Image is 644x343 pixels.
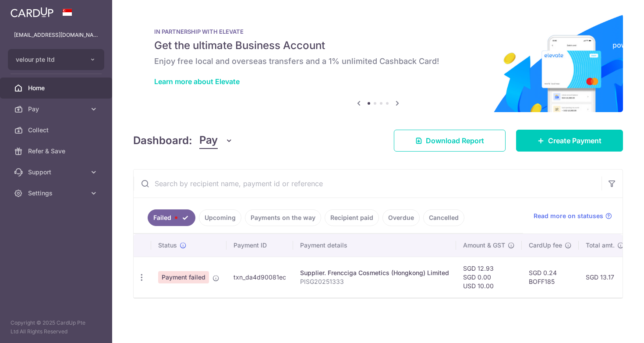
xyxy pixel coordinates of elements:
[586,241,615,250] span: Total amt.
[529,241,562,250] span: CardUp fee
[587,317,635,339] iframe: Opens a widget where you can find more information
[325,209,379,226] a: Recipient paid
[28,105,86,113] span: Pay
[199,132,218,149] span: Pay
[133,14,623,112] img: Renovation banner
[28,168,86,177] span: Support
[300,277,449,286] p: PISG20251333
[133,133,192,149] h4: Dashboard:
[154,28,602,35] p: IN PARTNERSHIP WITH ELEVATE
[226,234,293,257] th: Payment ID
[245,209,321,226] a: Payments on the way
[158,271,209,283] span: Payment failed
[199,132,233,149] button: Pay
[154,56,602,67] h6: Enjoy free local and overseas transfers and a 1% unlimited Cashback Card!
[293,234,456,257] th: Payment details
[154,39,602,53] h5: Get the ultimate Business Account
[8,49,104,70] button: velour pte ltd
[16,55,81,64] span: velour pte ltd
[199,209,241,226] a: Upcoming
[300,269,449,277] div: Supplier. Frencciga Cosmetics (Hongkong) Limited
[534,212,603,220] span: Read more on statuses
[423,209,464,226] a: Cancelled
[154,77,240,86] a: Learn more about Elevate
[28,147,86,156] span: Refer & Save
[226,257,293,297] td: txn_da4d90081ec
[28,126,86,134] span: Collect
[522,257,579,297] td: SGD 0.24 BOFF185
[11,7,53,18] img: CardUp
[14,31,98,39] p: [EMAIL_ADDRESS][DOMAIN_NAME]
[28,189,86,198] span: Settings
[548,135,602,146] span: Create Payment
[463,241,505,250] span: Amount & GST
[579,257,631,297] td: SGD 13.17
[382,209,420,226] a: Overdue
[426,135,484,146] span: Download Report
[516,130,623,152] a: Create Payment
[148,209,195,226] a: Failed
[28,84,86,92] span: Home
[534,212,612,220] a: Read more on statuses
[394,130,506,152] a: Download Report
[456,257,522,297] td: SGD 12.93 SGD 0.00 USD 10.00
[134,170,602,198] input: Search by recipient name, payment id or reference
[158,241,177,250] span: Status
